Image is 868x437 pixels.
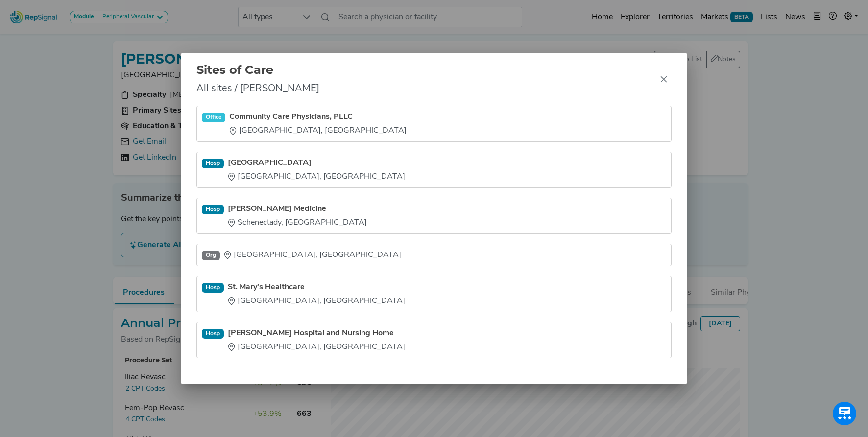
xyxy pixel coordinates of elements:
div: [GEOGRAPHIC_DATA], [GEOGRAPHIC_DATA] [229,125,407,137]
div: [GEOGRAPHIC_DATA], [GEOGRAPHIC_DATA] [224,249,401,261]
div: Org [202,251,220,260]
a: [PERSON_NAME] Hospital and Nursing Home [228,327,405,339]
div: Hosp [202,329,224,339]
div: [GEOGRAPHIC_DATA], [GEOGRAPHIC_DATA] [228,295,405,307]
button: Close [656,71,672,87]
div: Office [202,113,225,122]
a: [GEOGRAPHIC_DATA] [228,157,405,169]
div: Schenectady, [GEOGRAPHIC_DATA] [228,217,367,229]
div: Hosp [202,159,224,168]
span: All sites / [PERSON_NAME] [196,81,319,96]
h2: Sites of Care [196,63,319,77]
div: Hosp [202,205,224,214]
div: [GEOGRAPHIC_DATA], [GEOGRAPHIC_DATA] [228,341,405,353]
div: Hosp [202,283,224,293]
a: St. Mary's Healthcare [228,281,405,293]
div: [GEOGRAPHIC_DATA], [GEOGRAPHIC_DATA] [228,171,405,183]
a: [PERSON_NAME] Medicine [228,203,367,215]
a: Community Care Physicians, PLLC [229,111,407,123]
